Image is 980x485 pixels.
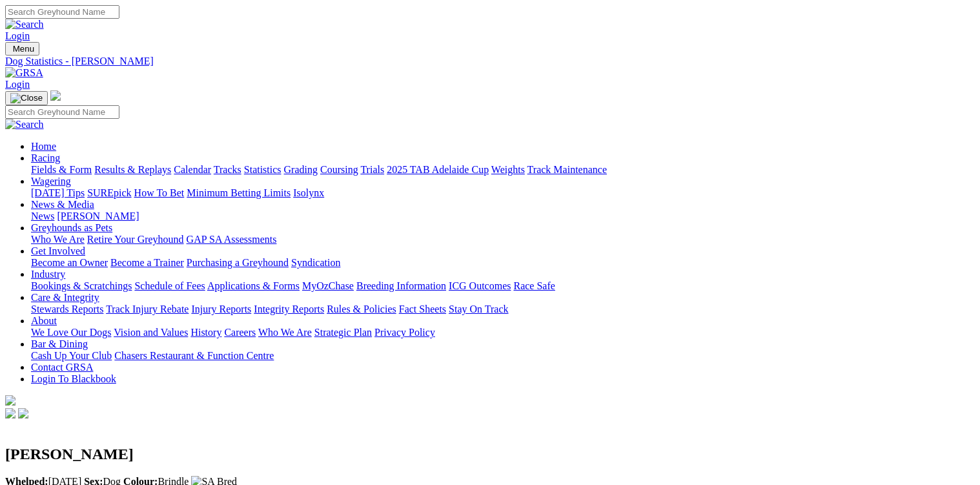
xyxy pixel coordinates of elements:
a: Chasers Restaurant & Function Centre [114,350,274,361]
img: GRSA [5,67,43,79]
a: Statistics [244,164,281,175]
a: Who We Are [31,234,85,245]
a: Dog Statistics - [PERSON_NAME] [5,56,975,67]
a: Login [5,79,30,90]
a: Retire Your Greyhound [87,234,184,245]
a: Rules & Policies [327,304,396,315]
a: History [190,327,221,338]
button: Toggle navigation [5,42,39,56]
a: Race Safe [513,280,555,291]
a: How To Bet [134,187,185,198]
a: Privacy Policy [374,327,435,338]
span: Menu [13,44,34,54]
a: 2025 TAB Adelaide Cup [387,164,489,175]
a: Grading [284,164,318,175]
div: Greyhounds as Pets [31,234,975,245]
a: Coursing [320,164,358,175]
div: News & Media [31,211,975,222]
a: Weights [491,164,525,175]
a: Track Maintenance [527,164,607,175]
a: News & Media [31,199,94,210]
img: twitter.svg [18,408,28,418]
div: Care & Integrity [31,304,975,315]
a: Vision and Values [114,327,188,338]
a: Home [31,141,56,152]
a: ICG Outcomes [449,280,511,291]
a: Minimum Betting Limits [187,187,291,198]
a: Syndication [291,257,340,268]
a: Care & Integrity [31,292,99,303]
a: Trials [360,164,384,175]
a: Fact Sheets [399,304,446,315]
a: [DATE] Tips [31,187,85,198]
a: [PERSON_NAME] [57,211,139,222]
a: Track Injury Rebate [106,304,189,315]
a: Bookings & Scratchings [31,280,132,291]
h2: [PERSON_NAME] [5,446,975,463]
a: We Love Our Dogs [31,327,111,338]
a: Purchasing a Greyhound [187,257,289,268]
a: Contact GRSA [31,362,93,373]
a: Stewards Reports [31,304,103,315]
a: Greyhounds as Pets [31,222,112,233]
a: Get Involved [31,245,85,256]
a: Injury Reports [191,304,251,315]
a: Industry [31,269,65,280]
a: Become a Trainer [110,257,184,268]
a: Login To Blackbook [31,373,116,384]
a: Results & Replays [94,164,171,175]
a: Bar & Dining [31,338,88,349]
img: Search [5,119,44,130]
a: Careers [224,327,256,338]
img: Search [5,19,44,30]
a: Isolynx [293,187,324,198]
a: SUREpick [87,187,131,198]
input: Search [5,105,119,119]
div: About [31,327,975,338]
a: Tracks [214,164,241,175]
a: Calendar [174,164,211,175]
button: Toggle navigation [5,91,48,105]
a: Racing [31,152,60,163]
img: facebook.svg [5,408,15,418]
div: Racing [31,164,975,176]
a: Become an Owner [31,257,108,268]
img: Close [10,93,43,103]
div: Bar & Dining [31,350,975,362]
a: Cash Up Your Club [31,350,112,361]
a: Fields & Form [31,164,92,175]
a: Strategic Plan [314,327,372,338]
a: Login [5,30,30,41]
a: GAP SA Assessments [187,234,277,245]
a: Wagering [31,176,71,187]
a: News [31,211,54,222]
a: Stay On Track [449,304,508,315]
a: Applications & Forms [207,280,300,291]
a: Breeding Information [356,280,446,291]
img: logo-grsa-white.png [50,90,61,101]
a: Integrity Reports [254,304,324,315]
a: Schedule of Fees [134,280,205,291]
img: logo-grsa-white.png [5,395,15,406]
a: Who We Are [258,327,312,338]
a: MyOzChase [302,280,354,291]
div: Get Involved [31,257,975,269]
div: Industry [31,280,975,292]
div: Wagering [31,187,975,199]
a: About [31,315,57,326]
input: Search [5,5,119,19]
